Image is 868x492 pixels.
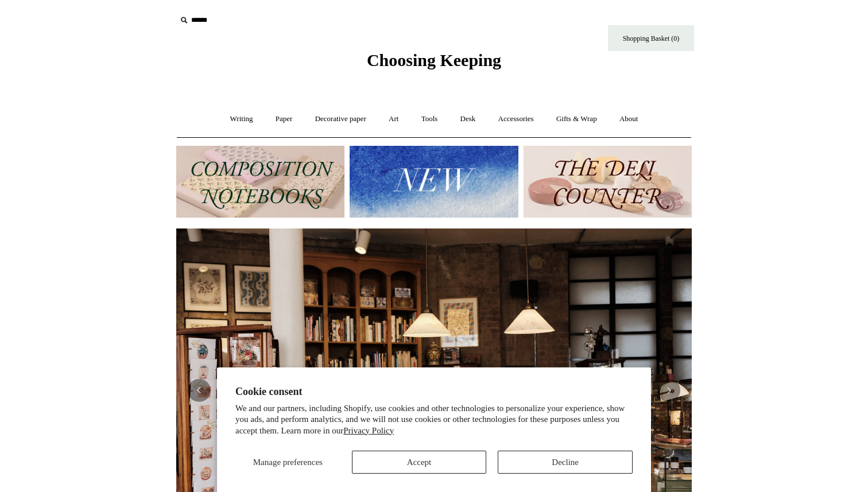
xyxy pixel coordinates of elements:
a: Desk [450,104,486,134]
img: 202302 Composition ledgers.jpg__PID:69722ee6-fa44-49dd-a067-31375e5d54ec [176,146,344,218]
button: Previous [188,379,211,402]
a: Paper [265,104,303,134]
a: Privacy Policy [343,426,394,435]
a: Art [378,104,409,134]
span: Manage preferences [253,458,323,467]
a: Decorative paper [305,104,377,134]
button: Manage preferences [235,451,340,474]
button: Decline [498,451,633,474]
a: Writing [220,104,263,134]
a: Accessories [488,104,544,134]
p: We and our partners, including Shopify, use cookies and other technologies to personalize your ex... [235,403,633,437]
span: Choosing Keeping [367,51,501,69]
a: Choosing Keeping [367,60,501,68]
a: Shopping Basket (0) [608,25,694,51]
a: Gifts & Wrap [546,104,607,134]
a: About [609,104,649,134]
button: Accept [352,451,487,474]
h2: Cookie consent [235,386,633,398]
button: Next [657,379,680,402]
img: The Deli Counter [524,146,692,218]
a: Tools [411,104,448,134]
img: New.jpg__PID:f73bdf93-380a-4a35-bcfe-7823039498e1 [350,146,518,218]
